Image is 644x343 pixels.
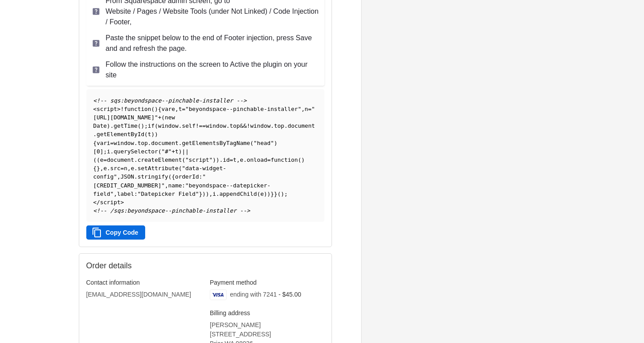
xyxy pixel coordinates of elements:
[114,122,138,129] span: getTime
[106,59,319,80] p: Follow the instructions on the screen to Active the plugin on your site
[138,191,199,197] span: "Datepicker Field"
[151,106,155,112] span: (
[93,122,107,129] span: Date
[199,191,202,197] span: }
[96,165,100,171] span: }
[305,106,308,112] span: n
[209,191,213,197] span: ,
[93,207,250,214] span: <!-- /sqs:beyondspace--pinchable-installer -->
[100,156,104,163] span: e
[93,106,97,112] span: <
[288,122,315,129] span: document
[185,156,213,163] span: "script"
[274,122,284,129] span: top
[182,182,185,189] span: :
[250,140,254,146] span: (
[178,165,182,171] span: (
[148,122,154,129] span: if
[281,191,284,197] span: )
[240,156,243,163] span: e
[96,148,100,155] span: 0
[270,156,298,163] span: function
[110,148,114,155] span: .
[138,173,168,180] span: stringify
[110,122,114,129] span: .
[86,225,146,240] button: Copy Code
[138,165,178,171] span: setAttribute
[144,122,148,129] span: ;
[114,191,117,197] span: ,
[182,106,185,112] span: =
[114,140,134,146] span: window
[206,191,209,197] span: )
[120,165,124,171] span: =
[172,106,175,112] span: e
[172,173,175,180] span: {
[93,156,97,163] span: (
[154,131,158,137] span: )
[120,199,124,206] span: >
[141,122,144,129] span: )
[96,156,100,163] span: (
[162,106,172,112] span: var
[212,191,216,197] span: i
[110,140,114,146] span: =
[230,122,240,129] span: top
[260,191,264,197] span: e
[107,122,110,129] span: )
[93,131,97,137] span: .
[93,173,206,188] span: "[CREDIT_CARD_NUMBER]"
[162,114,165,121] span: (
[138,122,141,129] span: (
[158,122,178,129] span: window
[86,291,191,298] bdo: [EMAIL_ADDRESS][DOMAIN_NAME]
[86,261,205,271] h2: Order details
[93,182,271,197] span: "beyondspace--datepicker-field"
[220,191,257,197] span: appendChild
[104,156,107,163] span: =
[210,278,324,286] h3: Payment method
[93,148,97,155] span: [
[100,148,104,155] span: ]
[104,148,107,155] span: ;
[254,140,274,146] span: "head"
[284,191,288,197] span: ;
[226,122,230,129] span: .
[178,140,182,146] span: .
[104,165,107,171] span: e
[206,122,226,129] span: window
[148,131,151,137] span: t
[212,156,216,163] span: )
[175,148,179,155] span: t
[250,122,270,129] span: window
[308,106,312,112] span: =
[172,148,175,155] span: +
[267,191,271,197] span: )
[168,182,182,189] span: name
[93,140,97,146] span: {
[134,140,138,146] span: .
[196,122,206,129] span: !==
[182,122,196,129] span: self
[110,165,120,171] span: src
[134,156,138,163] span: .
[270,122,274,129] span: .
[182,156,185,163] span: (
[100,165,104,171] span: ,
[175,106,179,112] span: ,
[257,191,260,197] span: (
[216,191,220,197] span: .
[127,165,131,171] span: ,
[165,114,175,121] span: new
[106,33,319,54] p: Paste the snippet below to the end of Footer injection, press Save and and refresh the page.
[114,148,158,155] span: querySelector
[298,156,301,163] span: (
[210,309,324,317] h3: Billing address
[185,106,301,112] span: "beyondspace--pinchable-installer"
[267,156,271,163] span: =
[243,156,247,163] span: .
[233,156,237,163] span: t
[247,156,267,163] span: onload
[86,278,201,286] h3: Contact information
[199,173,202,180] span: :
